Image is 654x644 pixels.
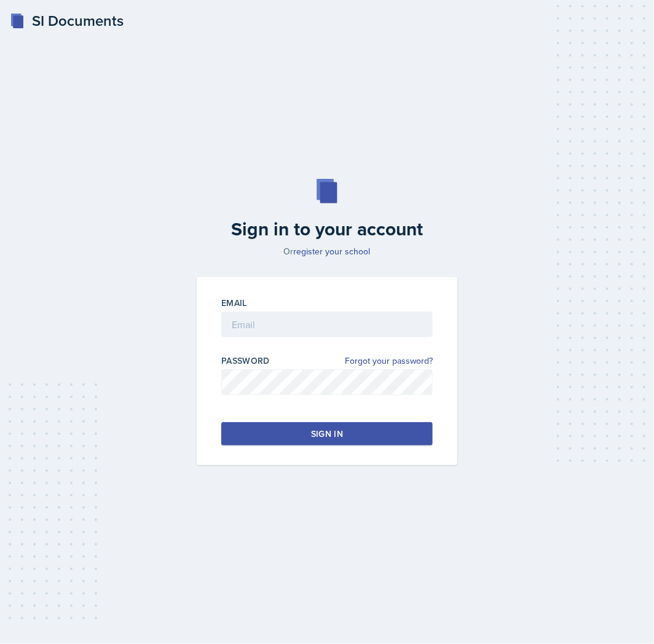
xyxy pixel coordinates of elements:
[345,355,433,367] a: Forgot your password?
[221,422,433,446] button: Sign in
[221,297,247,309] label: Email
[221,312,433,337] input: Email
[311,428,343,440] div: Sign in
[189,218,465,240] h2: Sign in to your account
[294,245,371,257] a: register your school
[189,245,465,257] p: Or
[10,10,124,32] a: SI Documents
[221,355,270,367] label: Password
